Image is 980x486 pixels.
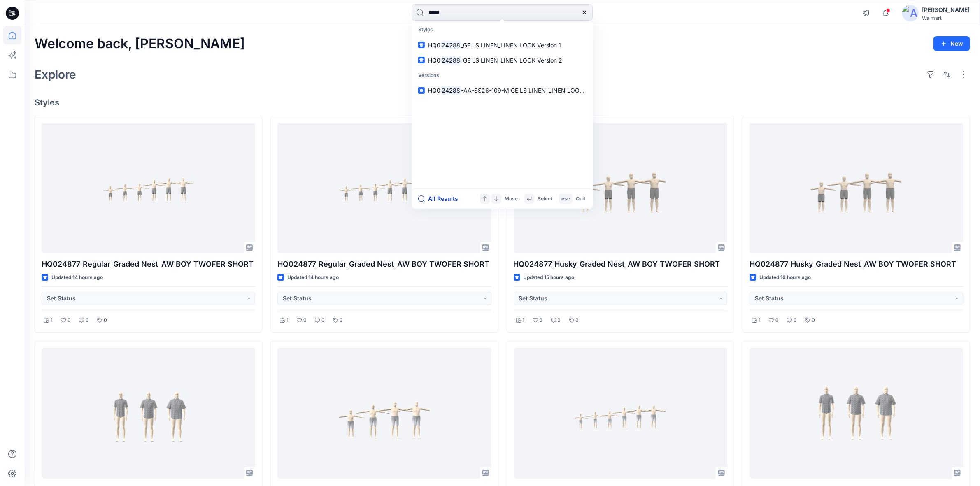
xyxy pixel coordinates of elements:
div: [PERSON_NAME] [922,5,970,15]
p: 0 [86,316,89,325]
p: 1 [759,316,761,325]
button: All Results [418,194,463,204]
p: 0 [558,316,561,325]
p: esc [561,195,570,203]
a: 021723_Husky_Graded Nest_AW Boys Soccer Short1 [277,348,491,479]
p: HQ024877_Regular_Graded Nest_AW BOY TWOFER SHORT [277,258,491,270]
p: HQ024877_Husky_Graded Nest_AW BOY TWOFER SHORT [514,258,727,270]
mark: 24288 [440,86,461,95]
p: Updated 15 hours ago [524,273,575,282]
p: 0 [775,316,779,325]
span: _GE LS LINEN_LINEN LOOK Version 2 [461,57,563,64]
p: Move [505,195,518,203]
img: avatar [902,5,919,21]
p: 0 [68,316,71,325]
a: HQ024877_Regular_Graded Nest_AW BOY TWOFER SHORT [42,123,255,253]
p: 0 [303,316,307,325]
span: HQ0 [428,57,440,64]
span: _GE LS LINEN_LINEN LOOK Version 1 [461,42,561,49]
a: HQ024877_Husky_Graded Nest_AW BOY TWOFER SHORT [514,123,727,253]
span: -AA-SS26-109-M GE LS LINEN_LINEN LOOK Version [461,87,605,94]
p: 0 [104,316,107,325]
a: GE17024283_Jump Size Set_GE SS STRETCH COOLING COMMUTER SHIRT [42,348,255,479]
a: 021723_Regular_Graded Nest_AW Boys Soccer Short1 [514,348,727,479]
p: Updated 14 hours ago [287,273,339,282]
span: HQ0 [428,42,440,49]
span: HQ0 [428,87,440,94]
p: 0 [576,316,579,325]
button: New [933,36,970,51]
a: HQ024283_Jump Size Set_GE SS STRETCH COOLING COMMUTER SHIRT [750,348,963,479]
p: 0 [794,316,797,325]
a: HQ024877_Husky_Graded Nest_AW BOY TWOFER SHORT [750,123,963,253]
p: HQ024877_Regular_Graded Nest_AW BOY TWOFER SHORT [42,258,255,270]
h4: Styles [35,98,970,107]
h2: Welcome back, [PERSON_NAME] [35,36,245,51]
p: 0 [340,316,343,325]
p: 0 [812,316,815,325]
p: HQ024877_Husky_Graded Nest_AW BOY TWOFER SHORT [750,258,963,270]
a: HQ024288-AA-SS26-109-M GE LS LINEN_LINEN LOOK Version [413,83,591,98]
p: 1 [523,316,525,325]
p: Updated 14 hours ago [51,273,103,282]
a: HQ024288_GE LS LINEN_LINEN LOOK Version 2 [413,53,591,68]
mark: 24288 [440,56,461,65]
mark: 24288 [440,40,461,50]
p: Quit [576,195,585,203]
p: 0 [321,316,325,325]
a: HQ024877_Regular_Graded Nest_AW BOY TWOFER SHORT [277,123,491,253]
a: HQ024288_GE LS LINEN_LINEN LOOK Version 1 [413,37,591,53]
p: Updated 16 hours ago [759,273,811,282]
p: 1 [286,316,289,325]
p: 0 [540,316,543,325]
h2: Explore [35,68,76,81]
p: Select [538,195,552,203]
p: 1 [51,316,53,325]
p: Styles [413,22,591,37]
p: Versions [413,68,591,83]
div: Walmart [922,15,970,21]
